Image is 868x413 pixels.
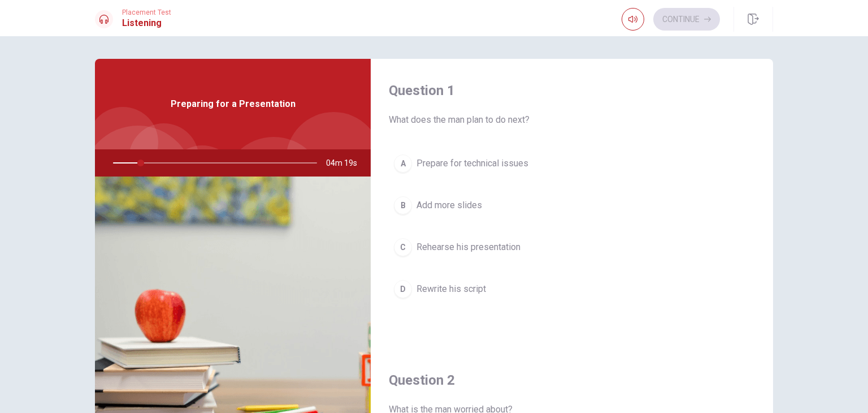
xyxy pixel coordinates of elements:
h1: Listening [122,16,171,30]
span: Rewrite his script [416,282,486,296]
button: APrepare for technical issues [389,149,755,178]
h4: Question 1 [389,81,755,100]
button: DRewrite his script [389,275,755,303]
div: B [394,196,412,214]
span: Add more slides [416,199,482,212]
div: C [394,238,412,256]
div: A [394,154,412,173]
button: CRehearse his presentation [389,233,755,261]
span: 04m 19s [326,149,366,177]
h4: Question 2 [389,371,755,389]
span: Prepare for technical issues [416,157,528,170]
div: D [394,280,412,298]
span: Rehearse his presentation [416,240,520,254]
span: Preparing for a Presentation [171,97,296,111]
button: BAdd more slides [389,191,755,220]
span: What does the man plan to do next? [389,113,755,127]
span: Placement Test [122,8,171,16]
